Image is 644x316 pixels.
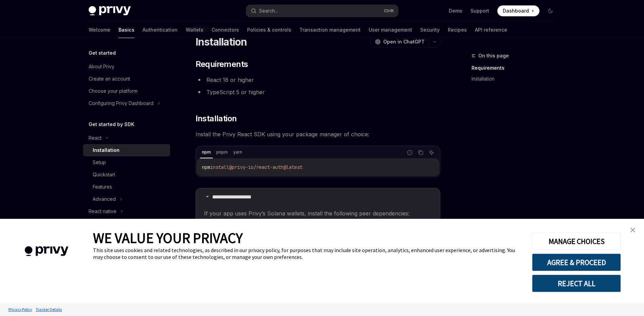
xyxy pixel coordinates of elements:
button: Toggle dark mode [545,5,556,16]
div: yarn [231,148,244,156]
div: Features [93,183,112,191]
span: install [210,164,229,170]
a: Basics [118,22,134,38]
span: @privy-io/react-auth@latest [229,164,302,170]
a: Choose your platform [83,85,170,97]
button: Copy the contents from the code block [416,148,425,157]
div: Quickstart [93,171,115,179]
li: TypeScript 5 or higher [196,87,440,97]
h1: Installation [196,36,247,48]
a: About Privy [83,60,170,73]
div: Create an account [89,75,130,83]
a: Features [83,181,170,193]
a: Quickstart [83,169,170,181]
span: Installation [196,113,237,124]
button: MANAGE CHOICES [532,232,621,250]
div: Configuring Privy Dashboard [89,99,153,107]
span: Dashboard [503,7,529,14]
h5: Get started by SDK [89,120,134,128]
span: If your app uses Privy’s Solana wallets, install the following peer dependencies: [204,209,432,218]
span: Install the Privy React SDK using your package manager of choice: [196,129,440,139]
div: pnpm [214,148,230,156]
img: company logo [10,236,83,266]
div: Installation [93,146,119,154]
a: Privacy Policy [7,303,34,315]
span: Open in ChatGPT [383,38,425,45]
a: Policies & controls [247,22,291,38]
a: Wallets [186,22,203,38]
li: React 18 or higher [196,75,440,85]
button: Open in ChatGPT [371,36,429,48]
a: User management [369,22,412,38]
span: WE VALUE YOUR PRIVACY [93,229,243,247]
div: Search... [259,7,278,15]
button: Search...CtrlK [246,5,398,17]
a: Connectors [211,22,239,38]
div: React [89,134,102,142]
a: Setup [83,156,170,169]
h5: Get started [89,49,116,57]
button: AGREE & PROCEED [532,253,621,271]
a: Support [471,7,489,14]
a: Requirements [472,63,561,73]
a: Create an account [83,73,170,85]
a: API reference [475,22,507,38]
span: npm [202,164,210,170]
a: Recipes [448,22,467,38]
a: Installation [472,73,561,84]
span: Ctrl K [384,8,394,14]
a: Transaction management [299,22,361,38]
a: Authentication [143,22,178,38]
img: close banner [630,228,635,232]
div: npm [200,148,213,156]
span: On this page [478,52,509,60]
a: Dashboard [497,5,539,16]
a: Installation [83,144,170,156]
a: Security [420,22,440,38]
button: Report incorrect code [405,148,414,157]
span: Requirements [196,59,248,70]
a: Tracker Details [34,303,63,315]
div: Setup [93,158,106,166]
a: Welcome [89,22,110,38]
img: dark logo [89,6,131,16]
a: Demo [449,7,462,14]
div: About Privy [89,63,114,71]
div: Advanced [93,195,116,203]
div: Choose your platform [89,87,137,95]
button: Ask AI [427,148,436,157]
a: close banner [626,223,640,237]
button: REJECT ALL [532,275,621,292]
div: This site uses cookies and related technologies, as described in our privacy policy, for purposes... [93,247,522,260]
div: React native [89,207,116,215]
